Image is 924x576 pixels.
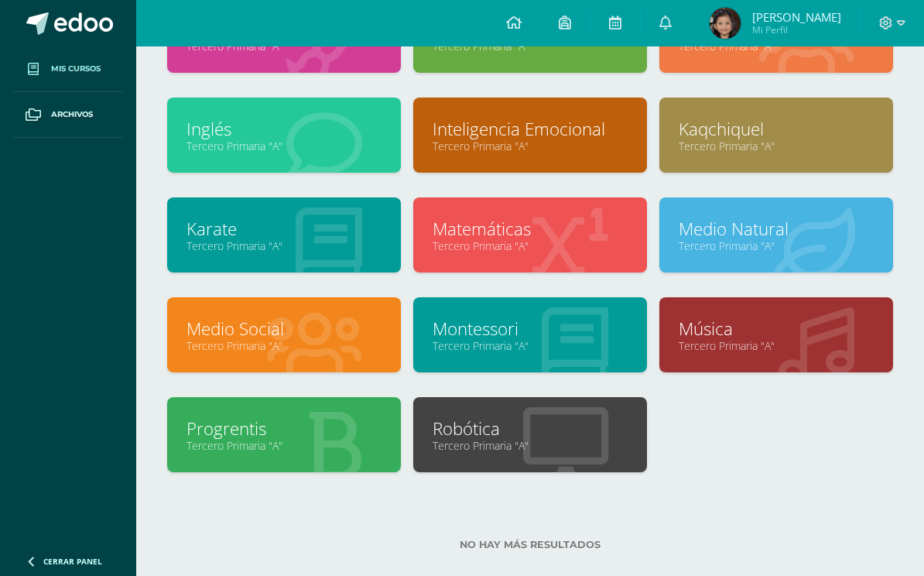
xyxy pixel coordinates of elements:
a: Mis cursos [12,46,124,92]
a: Tercero Primaria "A" [679,139,874,153]
a: Tercero Primaria "A" [433,438,628,453]
a: Medio Social [187,317,382,341]
a: Matemáticas [433,217,628,241]
a: Inteligencia Emocional [433,117,628,141]
a: Tercero Primaria "A" [187,338,382,353]
span: Archivos [51,108,93,121]
a: Tercero Primaria "A" [187,139,382,153]
img: 055d0bc7010d98f9ef358e0b709c682e.png [710,8,741,39]
a: Karate [187,217,382,241]
a: Tercero Primaria "A" [679,238,874,253]
a: Progrentis [187,417,382,441]
a: Inglés [187,117,382,141]
a: Música [679,317,874,341]
span: [PERSON_NAME] [752,9,841,25]
a: Tercero Primaria "A" [679,338,874,353]
span: Cerrar panel [43,556,102,567]
a: Robótica [433,417,628,441]
a: Tercero Primaria "A" [433,238,628,253]
span: Mi Perfil [752,23,841,36]
a: Medio Natural [679,217,874,241]
a: Kaqchiquel [679,117,874,141]
a: Tercero Primaria "A" [433,139,628,153]
a: Tercero Primaria "A" [187,238,382,253]
a: Tercero Primaria "A" [187,438,382,453]
a: Montessori [433,317,628,341]
a: Archivos [12,92,124,138]
label: No hay más resultados [167,539,893,550]
a: Tercero Primaria "A" [433,338,628,353]
span: Mis cursos [51,63,101,75]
